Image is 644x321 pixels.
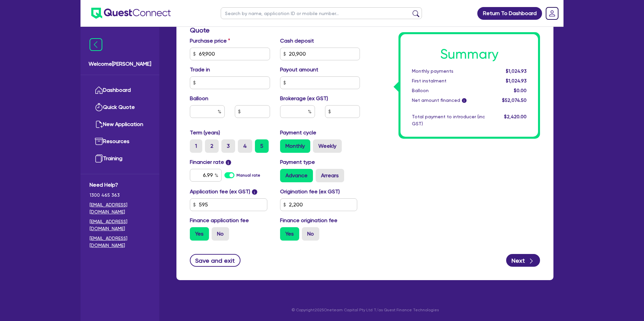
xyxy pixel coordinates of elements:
[190,158,231,166] label: Financier rate
[190,216,249,224] label: Finance application fee
[313,139,342,153] label: Weekly
[205,139,219,153] label: 2
[543,5,561,22] a: Dropdown toggle
[280,158,315,166] label: Payment type
[95,154,103,163] img: training
[514,88,527,93] span: $0.00
[316,169,344,182] label: Arrears
[238,139,252,153] label: 4
[90,116,150,133] a: New Application
[477,7,542,20] a: Return To Dashboard
[407,77,490,84] div: First instalment
[280,94,328,103] label: Brokerage (ex GST)
[172,307,558,313] p: © Copyright 2025 Oneteam Capital Pty Ltd T/as Quest Finance Technologies
[280,216,337,224] label: Finance origination fee
[190,188,250,196] label: Application fee (ex GST)
[462,99,467,103] span: i
[95,120,103,128] img: new-application
[95,103,103,111] img: quick-quote
[506,68,527,74] span: $1,024.93
[190,26,360,34] h3: Quote
[90,201,150,215] a: [EMAIL_ADDRESS][DOMAIN_NAME]
[407,113,490,127] div: Total payment to introducer (inc GST)
[90,218,150,232] a: [EMAIL_ADDRESS][DOMAIN_NAME]
[236,172,260,178] label: Manual rate
[407,87,490,94] div: Balloon
[90,133,150,150] a: Resources
[190,129,220,137] label: Term (years)
[280,129,316,137] label: Payment cycle
[190,94,208,103] label: Balloon
[90,38,102,51] img: icon-menu-close
[226,160,231,165] span: i
[280,169,313,182] label: Advance
[506,254,540,267] button: Next
[90,82,150,99] a: Dashboard
[280,139,310,153] label: Monthly
[280,227,299,241] label: Yes
[252,189,257,195] span: i
[504,114,527,119] span: $2,420.00
[221,7,422,19] input: Search by name, application ID or mobile number...
[90,181,150,189] span: Need Help?
[506,78,527,83] span: $1,024.93
[190,37,230,45] label: Purchase price
[190,227,209,241] label: Yes
[407,68,490,75] div: Monthly payments
[90,99,150,116] a: Quick Quote
[280,37,314,45] label: Cash deposit
[190,66,210,74] label: Trade in
[91,8,171,19] img: quest-connect-logo-blue
[255,139,269,153] label: 5
[280,66,318,74] label: Payout amount
[407,97,490,104] div: Net amount financed
[302,227,319,241] label: No
[89,60,151,68] span: Welcome [PERSON_NAME]
[280,188,340,196] label: Origination fee (ex GST)
[95,137,103,145] img: resources
[502,98,527,103] span: $52,074.50
[221,139,235,153] label: 3
[190,254,240,267] button: Save and exit
[412,46,527,62] h1: Summary
[190,139,202,153] label: 1
[212,227,229,241] label: No
[90,192,150,199] span: 1300 465 363
[90,235,150,249] a: [EMAIL_ADDRESS][DOMAIN_NAME]
[90,150,150,167] a: Training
